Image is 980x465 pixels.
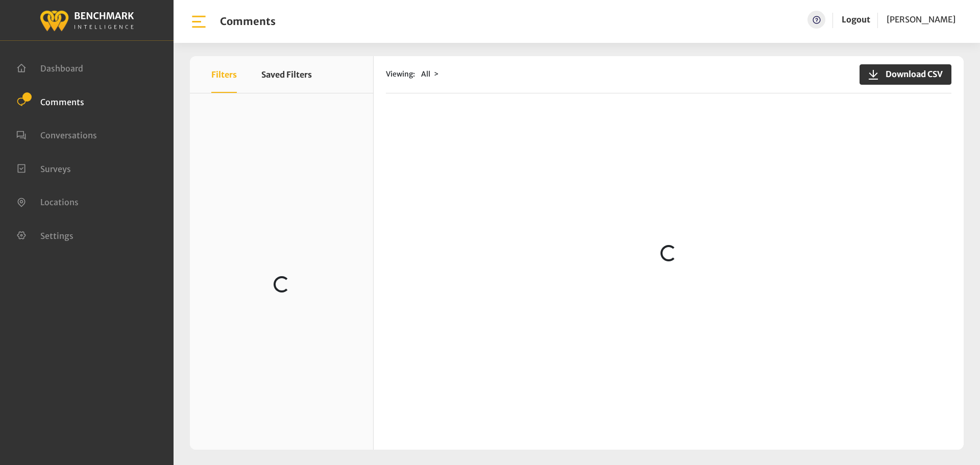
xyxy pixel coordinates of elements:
span: Locations [40,197,79,207]
button: Download CSV [860,64,951,85]
button: Saved Filters [261,56,312,93]
span: Settings [40,230,73,240]
span: Viewing: [386,69,415,80]
a: Settings [16,230,73,240]
button: Filters [211,56,237,93]
span: All [421,69,430,79]
a: Logout [842,11,870,29]
span: Comments [40,96,84,107]
a: [PERSON_NAME] [887,11,955,29]
img: bar [190,13,208,31]
span: Conversations [40,130,97,140]
img: benchmark [39,8,134,33]
a: Surveys [16,163,71,173]
a: Logout [842,14,870,25]
a: Conversations [16,129,97,139]
a: Comments [16,96,84,106]
span: Dashboard [40,63,83,74]
a: Dashboard [16,62,83,72]
a: Locations [16,196,79,206]
span: Surveys [40,163,71,174]
h1: Comments [220,15,276,28]
span: [PERSON_NAME] [887,14,955,25]
span: Download CSV [879,68,943,80]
